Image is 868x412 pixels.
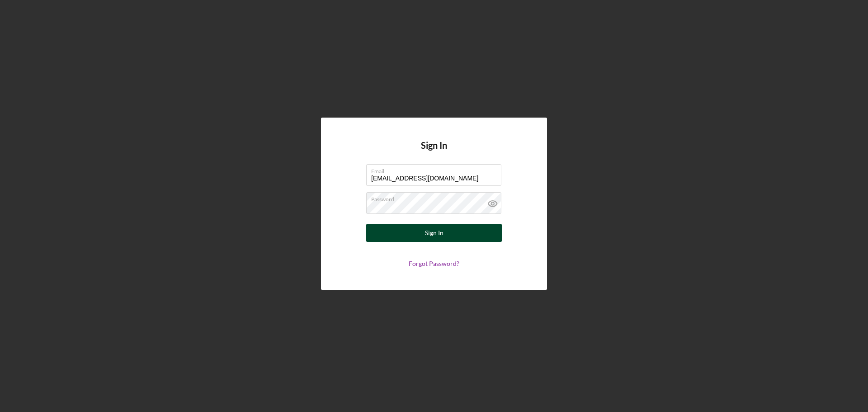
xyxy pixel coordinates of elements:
[409,260,459,267] a: Forgot Password?
[371,165,501,175] label: Email
[371,193,501,203] label: Password
[421,140,447,164] h4: Sign In
[425,224,443,242] div: Sign In
[366,224,502,242] button: Sign In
